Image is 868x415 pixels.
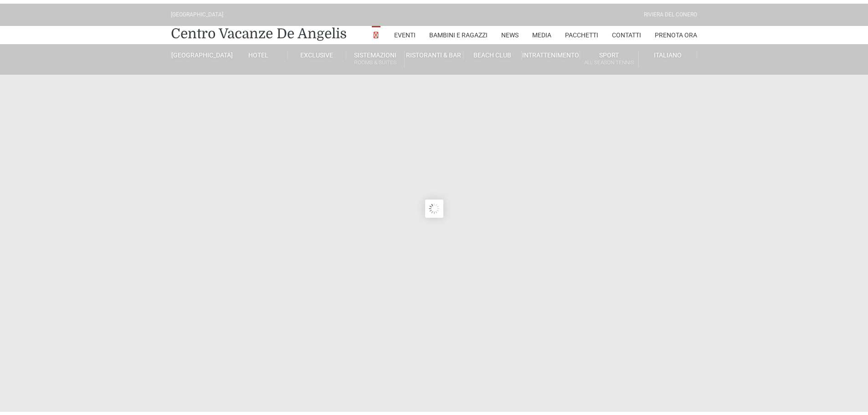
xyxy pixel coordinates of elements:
a: SistemazioniRooms & Suites [346,47,405,64]
span: ★ [344,4,350,13]
a: [GEOGRAPHIC_DATA] [171,47,229,56]
li: Pagamento sicuro [370,26,427,33]
a: ( recensioni) [322,13,356,20]
span: ★ [308,4,314,13]
div: Giovedì [29,28,52,35]
a: Intrattenimento [522,47,580,56]
a: News [501,22,519,41]
a: SportAll Season Tennis [580,47,638,64]
small: Rooms & Suites [346,55,404,63]
span: 296 [324,13,332,20]
a: Centro Vacanze De Angelis [171,21,347,39]
span: ★ [326,4,332,13]
a: Prenota Ora [655,22,697,41]
a: Italiano [639,47,697,56]
a: Exclusive [288,47,346,56]
span: 7.8 [297,11,315,30]
span: ★ [303,4,308,13]
div: [GEOGRAPHIC_DATA] [171,7,223,15]
a: Bambini e Ragazzi [429,22,488,41]
div: [DATE] [61,28,82,35]
a: Eventi [394,22,416,41]
div: Agosto [27,19,54,28]
span: ★ [320,4,326,13]
div: Riviera Del Conero [644,7,697,15]
span: Scopri il nostro miglior prezzo! [141,9,178,32]
a: Ristoranti & Bar [405,47,463,56]
span: ★ [314,4,320,13]
a: Pacchetti [565,22,598,41]
li: Assistenza clienti [370,19,427,26]
span: Codice Promo [436,3,501,17]
a: Contatti [612,22,641,41]
div: 28 [34,5,47,16]
span: ★ [332,4,338,13]
span: ★ [297,4,303,13]
a: Hotel [229,47,288,56]
span: Prenota [199,15,234,26]
small: All Season Tennis [580,55,638,63]
a: Beach Club [463,47,522,56]
span: ★ [350,4,356,13]
li: Miglior prezzo garantito [370,4,427,19]
div: 29 [65,5,78,16]
span: ★ [338,4,344,13]
a: Media [532,22,551,41]
span: Italiano [654,48,682,55]
div: Agosto [58,19,85,28]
